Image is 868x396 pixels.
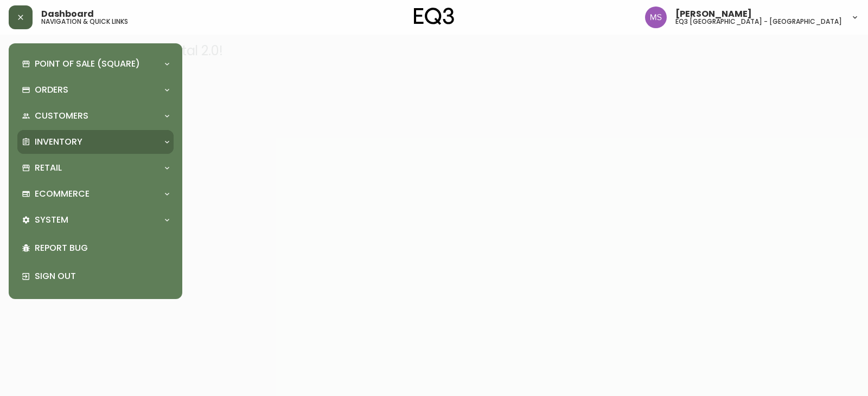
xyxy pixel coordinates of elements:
[17,156,174,180] div: Retail
[645,7,667,28] img: 1b6e43211f6f3cc0b0729c9049b8e7af
[17,104,174,128] div: Customers
[414,8,454,25] img: logo
[35,136,82,148] p: Inventory
[675,10,752,18] span: [PERSON_NAME]
[17,234,174,262] div: Report Bug
[35,242,169,254] p: Report Bug
[17,262,174,290] div: Sign Out
[17,52,174,76] div: Point of Sale (Square)
[35,110,88,122] p: Customers
[41,10,94,18] span: Dashboard
[35,58,140,70] p: Point of Sale (Square)
[17,208,174,232] div: System
[35,214,68,226] p: System
[17,182,174,206] div: Ecommerce
[35,188,90,200] p: Ecommerce
[35,270,169,282] p: Sign Out
[17,78,174,102] div: Orders
[35,162,62,174] p: Retail
[41,18,128,25] h5: navigation & quick links
[17,130,174,154] div: Inventory
[35,84,68,96] p: Orders
[675,18,842,25] h5: eq3 [GEOGRAPHIC_DATA] - [GEOGRAPHIC_DATA]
